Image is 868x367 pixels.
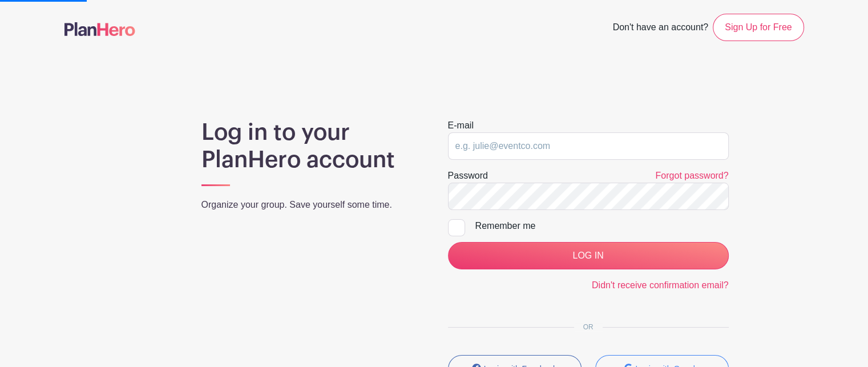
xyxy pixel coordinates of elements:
[655,171,728,180] a: Forgot password?
[448,169,488,183] label: Password
[612,16,708,41] span: Don't have an account?
[713,14,804,41] a: Sign Up for Free
[475,219,729,233] div: Remember me
[64,22,135,36] img: logo-507f7623f17ff9eddc593b1ce0a138ce2505c220e1c5a4e2b4648c50719b7d32.svg
[448,132,729,160] input: e.g. julie@eventco.com
[201,119,421,174] h1: Log in to your PlanHero account
[592,280,729,290] a: Didn't receive confirmation email?
[574,323,603,331] span: OR
[201,198,421,212] p: Organize your group. Save yourself some time.
[448,119,474,132] label: E-mail
[448,242,729,269] input: LOG IN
